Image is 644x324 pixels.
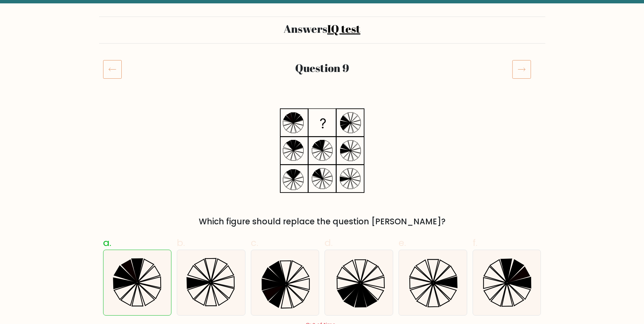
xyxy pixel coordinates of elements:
div: Which figure should replace the question [PERSON_NAME]? [107,216,537,228]
h2: Answers [103,22,541,35]
span: f. [473,236,477,249]
span: b. [177,236,185,249]
span: d. [325,236,333,249]
a: IQ test [327,21,360,36]
span: a. [103,236,111,249]
span: e. [399,236,406,249]
h2: Question 9 [140,61,504,74]
span: c. [251,236,258,249]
